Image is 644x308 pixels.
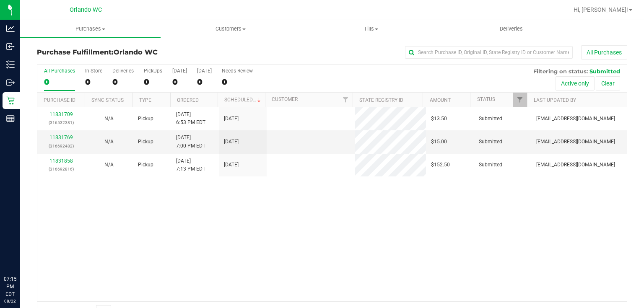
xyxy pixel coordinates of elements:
[272,96,298,102] a: Customer
[104,162,114,168] span: Not Applicable
[42,165,80,173] p: (316692816)
[359,97,403,103] a: State Registry ID
[138,161,153,169] span: Pickup
[104,115,114,123] button: N/A
[224,97,262,103] a: Scheduled
[104,116,114,122] span: Not Applicable
[431,138,447,146] span: $15.00
[85,77,102,87] div: 0
[85,68,102,74] div: In Store
[104,138,114,146] button: N/A
[44,77,75,87] div: 0
[536,115,615,123] span: [EMAIL_ADDRESS][DOMAIN_NAME]
[431,161,450,169] span: $152.50
[6,60,15,69] inline-svg: Inventory
[536,138,615,146] span: [EMAIL_ADDRESS][DOMAIN_NAME]
[20,25,161,33] span: Purchases
[49,135,73,140] a: 11831769
[176,157,205,173] span: [DATE] 7:13 PM EDT
[589,68,620,75] span: Submitted
[574,6,628,13] span: Hi, [PERSON_NAME]!
[44,97,75,103] a: Purchase ID
[197,77,212,87] div: 0
[536,161,615,169] span: [EMAIL_ADDRESS][DOMAIN_NAME]
[513,93,527,107] a: Filter
[91,97,124,103] a: Sync Status
[4,275,16,298] p: 07:15 PM EDT
[161,20,301,38] a: Customers
[6,114,15,123] inline-svg: Reports
[138,138,153,146] span: Pickup
[177,97,199,103] a: Ordered
[224,138,239,146] span: [DATE]
[6,24,15,33] inline-svg: Analytics
[42,142,80,150] p: (316692482)
[112,77,134,87] div: 0
[405,46,573,59] input: Search Purchase ID, Original ID, State Registry ID or Customer Name...
[222,68,253,74] div: Needs Review
[44,68,75,74] div: All Purchases
[112,68,134,74] div: Deliveries
[533,68,588,75] span: Filtering on status:
[104,139,114,145] span: Not Applicable
[49,158,73,164] a: 11831858
[479,115,502,123] span: Submitted
[301,20,441,38] a: Tills
[176,111,205,127] span: [DATE] 6:53 PM EDT
[6,78,15,87] inline-svg: Outbound
[49,111,73,117] a: 11831709
[431,115,447,123] span: $13.50
[339,93,353,107] a: Filter
[4,298,16,304] p: 08/22
[144,77,162,87] div: 0
[581,45,627,60] button: All Purchases
[6,96,15,105] inline-svg: Retail
[8,241,34,266] iframe: Resource center
[144,68,162,74] div: PickUps
[104,161,114,169] button: N/A
[114,48,158,56] span: Orlando WC
[596,76,620,91] button: Clear
[224,115,239,123] span: [DATE]
[42,119,80,127] p: (316532381)
[534,97,576,103] a: Last Updated By
[176,134,205,150] span: [DATE] 7:00 PM EDT
[197,68,212,74] div: [DATE]
[301,25,441,33] span: Tills
[479,161,502,169] span: Submitted
[224,161,239,169] span: [DATE]
[161,25,301,33] span: Customers
[139,97,151,103] a: Type
[488,25,534,33] span: Deliveries
[37,49,234,56] h3: Purchase Fulfillment:
[70,6,102,13] span: Orlando WC
[479,138,502,146] span: Submitted
[172,77,187,87] div: 0
[6,42,15,51] inline-svg: Inbound
[556,76,595,91] button: Active only
[430,97,451,103] a: Amount
[138,115,153,123] span: Pickup
[172,68,187,74] div: [DATE]
[477,96,495,102] a: Status
[222,77,253,87] div: 0
[441,20,582,38] a: Deliveries
[20,20,161,38] a: Purchases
